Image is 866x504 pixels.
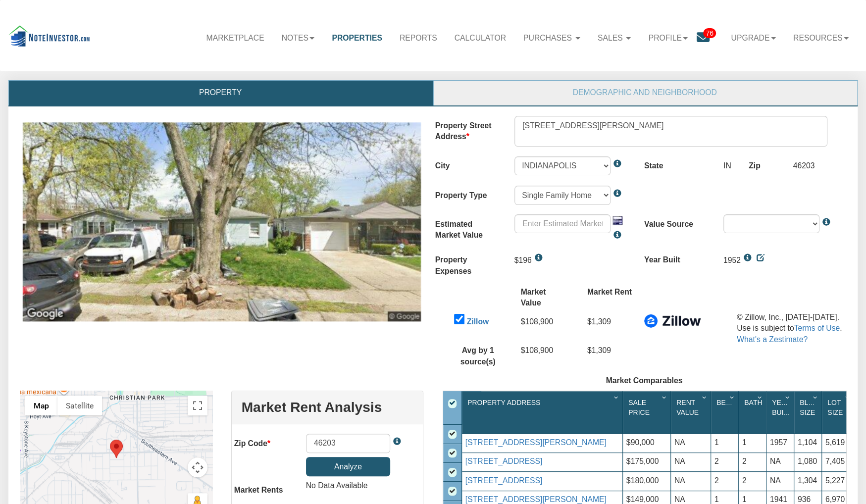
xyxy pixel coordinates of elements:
p: 1952 [723,251,741,270]
div: Row 2, Row Selection Checkbox [448,449,457,457]
a: [STREET_ADDRESS] [465,476,543,485]
div: NA [766,472,794,490]
div: Rent Value Sort None [673,395,711,430]
label: State [644,156,714,172]
div: Year Built Sort None [769,395,794,430]
span: Rent Value [676,399,699,416]
div: 2 [711,472,738,490]
p: $1,309 [587,345,635,356]
div: 5,619 [822,434,854,452]
span: Bath [744,399,762,406]
div: $175,000 [623,453,670,471]
label: Avg by 1 source(s) [445,345,511,367]
a: [STREET_ADDRESS][PERSON_NAME] [465,495,607,504]
label: Market Rents [234,480,297,496]
label: Property Street Address [435,116,505,143]
a: Purchases [514,24,589,51]
label: Market Rent [578,287,644,298]
div: 1,104 [794,434,821,452]
p: 46203 [793,156,815,176]
div: 1957 [766,434,794,452]
div: 2 [739,472,766,490]
div: Row 1, Row Selection Checkbox [448,430,457,439]
label: Zip [749,156,783,172]
p: $108,900 [520,312,553,332]
a: Profile [640,24,697,51]
input: Zillow [454,314,464,324]
div: Column Menu [660,391,670,402]
a: What's a Zestimate? [737,335,808,344]
div: $90,000 [623,434,670,452]
div: Sort None [625,395,671,421]
label: Estimated Market Value [435,214,505,241]
div: NA [671,434,711,452]
a: Marketplace [198,24,273,51]
a: Sales [589,24,640,51]
div: Sale Price Sort None [625,395,671,421]
img: Open the calculator [612,215,622,226]
p: $196 [514,251,532,270]
div: Sort None [464,395,623,411]
div: Sort None [713,395,739,420]
span: 76 [703,28,716,38]
div: Sort None [741,395,766,420]
div: 7,405 [822,453,854,471]
a: Zillow [467,317,489,326]
label: City [435,156,505,172]
label: Year Built [644,251,714,266]
label: Market Comparables [443,371,846,391]
a: Resources [784,24,857,51]
div: 2 [711,453,738,471]
span: Property Address [467,399,540,406]
span: Sale Price [628,399,650,416]
span: Year Built [772,399,791,416]
span: Bldg Size [800,399,818,416]
label: Market Value [511,287,577,309]
p: $1,309 [587,312,611,332]
div: Column Menu [843,391,854,402]
a: Notes [273,24,323,51]
div: No Data Available [306,480,411,491]
div: Lot Size Sort None [824,395,854,430]
div: 1,304 [794,472,821,490]
div: Bath Sort None [741,395,766,420]
span: Beds [716,399,735,406]
div: Column Menu [611,391,622,402]
a: 76 [697,24,722,53]
div: NA [671,453,711,471]
a: Property [9,81,431,105]
img: Real Estate on Zillow [644,312,701,330]
div: Column Menu [783,391,794,402]
label: Property Type [435,186,505,201]
img: 535638 [8,25,90,47]
div: Property Address Sort None [464,395,623,411]
img: 583601 [23,122,421,321]
p: IN [723,156,731,176]
div: Column Menu [727,391,738,402]
a: Properties [323,24,391,51]
div: © Zillow, Inc., [DATE]-[DATE]. [737,312,844,323]
div: Marker [110,440,123,458]
div: Sort None [769,395,794,430]
div: Row 3, Row Selection Checkbox [448,468,457,477]
div: 2 [739,453,766,471]
div: Use is subject to . [737,323,844,345]
div: 5,227 [822,472,854,490]
a: Reports [391,24,446,51]
div: 1 [711,434,738,452]
div: Bldg Size Sort None [797,395,822,430]
div: 1 [739,434,766,452]
div: Row 4, Row Selection Checkbox [448,487,457,496]
button: Show satellite imagery [57,396,102,415]
div: Column Menu [700,391,711,402]
button: Analyze [306,457,391,476]
div: 1,080 [794,453,821,471]
div: Beds Sort None [713,395,739,420]
a: Demographic and Neighborhood [434,81,856,105]
button: Toggle fullscreen view [188,396,207,415]
div: Column Menu [755,391,766,402]
a: Terms of Use [794,324,840,332]
label: Zip Code [234,434,297,449]
div: Sort None [673,395,711,430]
div: Select All [448,399,457,408]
